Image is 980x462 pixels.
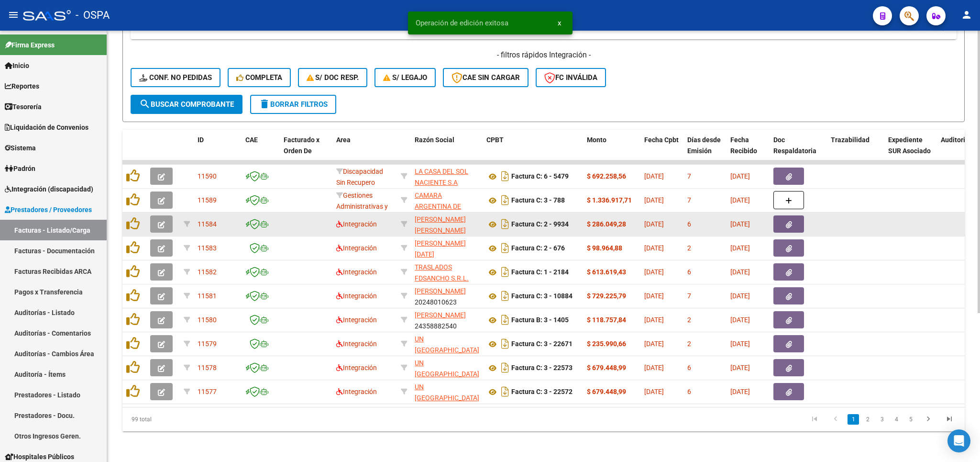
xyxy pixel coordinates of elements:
[415,287,466,295] span: [PERSON_NAME]
[891,414,902,425] a: 4
[336,292,377,300] span: Integración
[550,14,569,32] button: x
[284,136,319,155] span: Facturado x Orden De
[644,172,664,180] span: [DATE]
[198,292,217,300] span: 11581
[831,136,870,144] span: Trazabilidad
[332,130,397,172] datatable-header-cell: Area
[483,130,583,172] datatable-header-cell: CPBT
[5,143,36,153] span: Sistema
[415,215,466,234] span: [PERSON_NAME] [PERSON_NAME]
[198,268,217,276] span: 11582
[683,130,727,172] datatable-header-cell: Días desde Emisión
[5,40,55,50] span: Firma Express
[961,9,972,21] mat-icon: person
[139,98,151,110] mat-icon: search
[827,130,884,172] datatable-header-cell: Trazabilidad
[544,73,597,82] span: FC Inválida
[415,192,477,243] span: CAMARA ARGENTINA DE DESARROLLADORES DE SOFTWARE INDEPENDIENTES
[415,359,479,389] span: UN [GEOGRAPHIC_DATA] SRL
[415,190,479,210] div: 30716109972
[687,196,691,204] span: 7
[415,358,479,378] div: 30659460226
[499,360,511,375] i: Descargar documento
[5,60,29,71] span: Inicio
[131,95,242,114] button: Buscar Comprobante
[583,130,640,172] datatable-header-cell: Monto
[5,184,93,194] span: Integración (discapacidad)
[687,172,691,180] span: 7
[131,50,957,60] h4: - filtros rápidos Integración -
[198,364,217,372] span: 11578
[644,244,664,252] span: [DATE]
[587,292,626,300] strong: $ 729.225,79
[383,73,427,82] span: S/ legajo
[194,130,242,172] datatable-header-cell: ID
[687,316,691,324] span: 2
[587,244,622,252] strong: $ 98.964,88
[511,173,569,180] strong: Factura C: 6 - 5479
[298,68,368,87] button: S/ Doc Resp.
[511,197,565,204] strong: Factura C: 3 - 788
[198,316,217,324] span: 11580
[499,169,511,184] i: Descargar documento
[336,244,377,252] span: Integración
[499,336,511,351] i: Descargar documento
[947,429,970,452] div: Open Intercom Messenger
[730,172,750,180] span: [DATE]
[687,388,691,395] span: 6
[730,268,750,276] span: [DATE]
[919,414,937,425] a: go to next page
[687,268,691,276] span: 6
[411,130,483,172] datatable-header-cell: Razón Social
[5,451,74,462] span: Hospitales Públicos
[826,414,845,425] a: go to previous page
[687,136,721,155] span: Días desde Emisión
[687,220,691,228] span: 6
[259,98,270,110] mat-icon: delete
[198,388,217,395] span: 11577
[587,136,606,144] span: Monto
[730,136,757,155] span: Fecha Recibido
[5,81,39,91] span: Reportes
[773,136,816,155] span: Doc Respaldatoria
[250,95,336,114] button: Borrar Filtros
[884,130,937,172] datatable-header-cell: Expediente SUR Asociado
[228,68,291,87] button: Completa
[727,130,770,172] datatable-header-cell: Fecha Recibido
[687,340,691,348] span: 2
[687,292,691,300] span: 7
[941,136,969,144] span: Auditoria
[499,192,511,208] i: Descargar documento
[8,9,19,21] mat-icon: menu
[499,240,511,256] i: Descargar documento
[5,122,88,133] span: Liquidación de Convenios
[198,244,217,252] span: 11583
[280,130,332,172] datatable-header-cell: Facturado x Orden De
[846,411,860,428] li: page 1
[486,136,504,144] span: CPBT
[259,100,328,109] span: Borrar Filtros
[198,172,217,180] span: 11590
[499,384,511,399] i: Descargar documento
[730,388,750,395] span: [DATE]
[860,411,875,428] li: page 2
[587,364,626,372] strong: $ 679.448,99
[644,292,664,300] span: [DATE]
[139,100,234,109] span: Buscar Comprobante
[876,414,888,425] a: 3
[640,130,683,172] datatable-header-cell: Fecha Cpbt
[940,414,958,425] a: go to last page
[374,68,436,87] button: S/ legajo
[730,316,750,324] span: [DATE]
[5,101,42,112] span: Tesorería
[415,263,469,282] span: TRASLADOS FDSANCHO S.R.L.
[5,204,92,215] span: Prestadores / Proveedores
[415,335,479,365] span: UN [GEOGRAPHIC_DATA] SRL
[336,268,377,276] span: Integración
[905,414,916,425] a: 5
[499,312,511,327] i: Descargar documento
[511,293,573,300] strong: Factura C: 3 - 10884
[336,364,377,372] span: Integración
[511,364,573,372] strong: Factura C: 3 - 22573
